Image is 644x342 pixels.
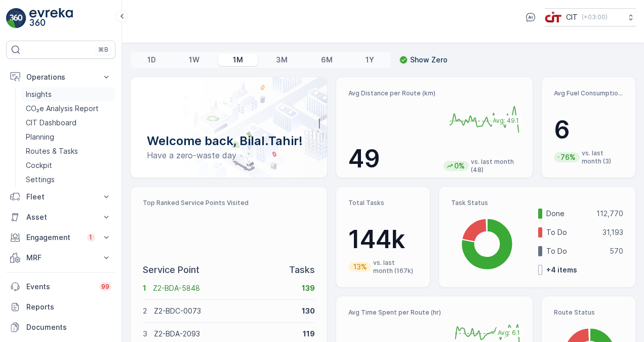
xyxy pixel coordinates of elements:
p: Avg Fuel Consumption per Route (lt) [554,89,623,97]
a: Documents [6,317,115,337]
p: 31,193 [602,227,623,237]
p: ⌘B [98,46,108,54]
p: Top Ranked Service Points Visited [143,199,315,207]
p: To Do [546,227,596,237]
p: 1Y [366,55,374,65]
p: Documents [26,322,111,332]
p: Route Status [554,309,623,317]
a: Routes & Tasks [22,144,115,158]
p: 1 [143,283,146,293]
a: Insights [22,87,115,101]
button: MRF [6,248,115,268]
p: Welcome back, Bilal.Tahir! [147,133,311,149]
p: 119 [303,329,315,339]
button: CIT(+03:00) [545,8,636,26]
p: 6M [321,55,333,65]
p: 0% [453,161,466,171]
p: Z2-BDC-0073 [154,306,295,316]
p: 2 [143,306,147,316]
p: Routes & Tasks [26,146,78,156]
p: 13% [352,262,368,272]
p: To Do [546,246,603,256]
p: 3M [276,55,288,65]
a: CO₂e Analysis Report [22,101,115,116]
p: Z2-BDA-5848 [153,283,295,293]
p: Total Tasks [348,199,418,207]
p: MRF [26,253,95,263]
p: CIT Dashboard [26,118,76,128]
p: 139 [302,283,315,293]
p: Service Point [143,263,199,277]
p: Done [546,209,590,219]
p: Task Status [451,199,623,207]
p: 112,770 [596,209,623,219]
img: cit-logo_pOk6rL0.png [545,12,562,23]
p: 76% [559,152,577,162]
a: Cockpit [22,158,115,173]
p: Operations [26,72,95,82]
p: 1D [147,55,156,65]
p: Reports [26,302,111,312]
a: Events99 [6,277,115,297]
p: Planning [26,132,54,142]
p: Events [26,282,93,292]
p: 6 [554,115,623,145]
p: Fleet [26,192,95,202]
p: Tasks [289,263,315,277]
p: 144k [348,224,418,255]
a: Reports [6,297,115,317]
p: 1 [89,233,93,242]
p: 570 [610,246,623,256]
a: Settings [22,173,115,187]
button: Asset [6,207,115,227]
p: Z2-BDA-2093 [154,329,296,339]
p: Asset [26,212,95,222]
p: Insights [26,89,52,99]
a: Planning [22,130,115,144]
p: Settings [26,175,55,185]
p: ( +03:00 ) [582,13,608,21]
p: Show Zero [410,55,448,65]
p: 130 [302,306,315,316]
p: 49 [348,144,435,174]
p: Avg Time Spent per Route (hr) [348,309,441,317]
p: Engagement [26,232,81,243]
p: CO₂e Analysis Report [26,104,99,114]
button: Engagement1 [6,227,115,248]
p: Avg Distance per Route (km) [348,89,435,97]
button: Operations [6,67,115,87]
img: logo [6,8,26,28]
a: CIT Dashboard [22,116,115,130]
p: + 4 items [546,265,577,275]
button: Fleet [6,187,115,207]
p: 99 [101,283,109,291]
p: CIT [566,12,578,22]
p: vs. last month (167k) [373,259,418,275]
p: vs. last month (48) [471,158,524,174]
p: vs. last month (3) [582,149,623,165]
p: 1W [189,55,199,65]
img: logo_light-DOdMpM7g.png [29,8,73,28]
p: 3 [143,329,147,339]
p: 1M [233,55,243,65]
p: Cockpit [26,160,52,170]
p: Have a zero-waste day [147,149,311,161]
